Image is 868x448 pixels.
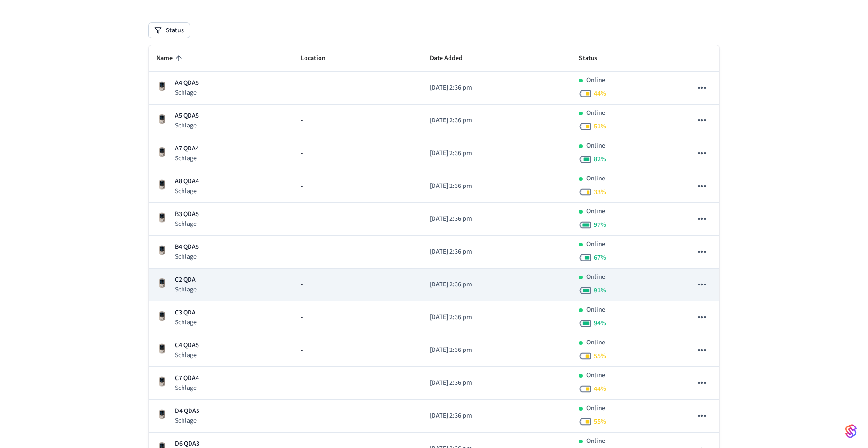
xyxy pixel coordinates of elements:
span: - [301,247,303,257]
p: [DATE] 2:36 pm [430,411,564,421]
p: Online [586,75,605,85]
p: A4 QDA5 [175,78,199,88]
span: - [301,181,303,191]
img: SeamLogoGradient.69752ec5.svg [845,424,857,439]
span: Name [156,51,185,66]
p: C4 QDA5 [175,341,199,351]
span: - [301,116,303,126]
p: Schlage [175,351,199,360]
p: Schlage [175,285,197,294]
p: [DATE] 2:36 pm [430,116,564,126]
p: Schlage [175,416,199,426]
img: Schlage Sense Smart Deadbolt with Camelot Trim, Front [156,376,168,387]
p: Schlage [175,88,199,97]
p: Online [586,305,605,315]
p: A7 QDA4 [175,144,199,154]
p: Online [586,403,605,413]
p: C2 QDA [175,275,197,285]
img: Schlage Sense Smart Deadbolt with Camelot Trim, Front [156,245,168,256]
img: Schlage Sense Smart Deadbolt with Camelot Trim, Front [156,146,168,157]
p: C7 QDA4 [175,373,199,383]
span: Location [301,51,338,66]
img: Schlage Sense Smart Deadbolt with Camelot Trim, Front [156,310,168,321]
p: Online [586,108,605,118]
p: Online [586,239,605,249]
p: [DATE] 2:36 pm [430,345,564,355]
p: [DATE] 2:36 pm [430,313,564,322]
img: Schlage Sense Smart Deadbolt with Camelot Trim, Front [156,409,168,420]
span: 44 % [594,384,606,394]
span: - [301,214,303,224]
p: [DATE] 2:36 pm [430,280,564,290]
p: D4 QDA5 [175,406,199,416]
img: Schlage Sense Smart Deadbolt with Camelot Trim, Front [156,179,168,190]
p: [DATE] 2:36 pm [430,247,564,257]
p: Schlage [175,318,197,327]
p: Schlage [175,252,199,261]
p: Schlage [175,219,199,229]
p: Online [586,436,605,446]
span: 44 % [594,89,606,98]
p: Schlage [175,121,199,130]
span: 51 % [594,122,606,131]
img: Schlage Sense Smart Deadbolt with Camelot Trim, Front [156,113,168,125]
p: B4 QDA5 [175,242,199,252]
p: Online [586,338,605,348]
span: 97 % [594,220,606,230]
p: [DATE] 2:36 pm [430,378,564,388]
p: [DATE] 2:36 pm [430,83,564,93]
p: Online [586,371,605,381]
p: Schlage [175,187,199,196]
img: Schlage Sense Smart Deadbolt with Camelot Trim, Front [156,212,168,223]
span: - [301,378,303,388]
img: Schlage Sense Smart Deadbolt with Camelot Trim, Front [156,277,168,289]
p: Online [586,141,605,151]
span: 91 % [594,286,606,295]
p: A5 QDA5 [175,111,199,121]
span: - [301,313,303,322]
p: C3 QDA [175,308,197,318]
span: - [301,411,303,421]
p: Online [586,207,605,217]
img: Schlage Sense Smart Deadbolt with Camelot Trim, Front [156,81,168,92]
span: - [301,345,303,355]
span: 55 % [594,417,606,426]
p: [DATE] 2:36 pm [430,149,564,158]
img: Schlage Sense Smart Deadbolt with Camelot Trim, Front [156,343,168,354]
p: B3 QDA5 [175,209,199,219]
p: Schlage [175,383,199,393]
span: 55 % [594,351,606,361]
p: Online [586,174,605,184]
span: Date Added [430,51,475,66]
span: 94 % [594,319,606,328]
p: Schlage [175,154,199,163]
p: Online [586,272,605,282]
p: [DATE] 2:36 pm [430,214,564,224]
span: 67 % [594,253,606,262]
span: 82 % [594,155,606,164]
span: 33 % [594,187,606,197]
span: - [301,149,303,158]
p: A8 QDA4 [175,177,199,187]
span: - [301,83,303,93]
span: Status [579,51,609,66]
button: Status [149,23,190,38]
span: - [301,280,303,290]
p: [DATE] 2:36 pm [430,181,564,191]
